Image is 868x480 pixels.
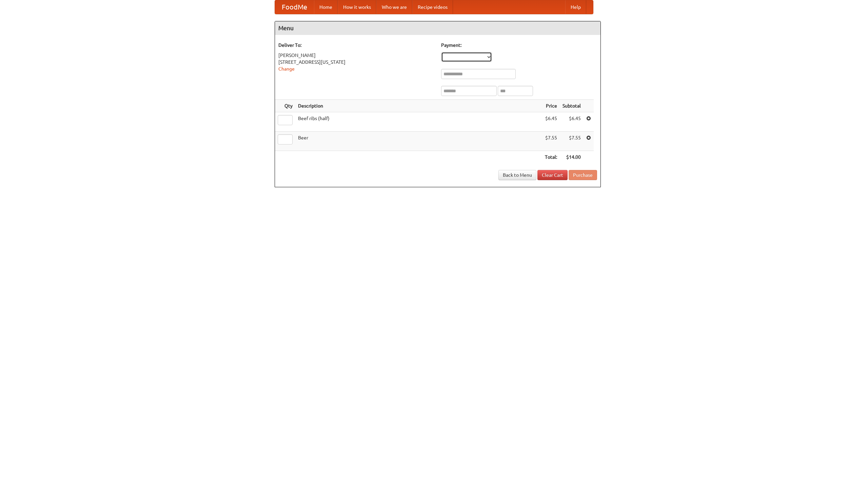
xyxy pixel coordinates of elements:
[560,112,584,132] td: $6.45
[560,132,584,151] td: $7.55
[565,0,586,14] a: Help
[376,0,412,14] a: Who we are
[560,100,584,112] th: Subtotal
[295,112,542,132] td: Beef ribs (half)
[542,100,560,112] th: Price
[542,112,560,132] td: $6.45
[412,0,453,14] a: Recipe videos
[275,0,314,14] a: FoodMe
[569,170,597,180] button: Purchase
[275,100,295,112] th: Qty
[441,42,597,49] h5: Payment:
[560,151,584,164] th: $14.00
[275,21,600,35] h4: Menu
[278,42,434,49] h5: Deliver To:
[295,132,542,151] td: Beer
[278,59,434,65] div: [STREET_ADDRESS][US_STATE]
[537,170,568,180] a: Clear Cart
[542,151,560,164] th: Total:
[278,66,295,72] a: Change
[498,170,536,180] a: Back to Menu
[278,52,434,59] div: [PERSON_NAME]
[314,0,338,14] a: Home
[295,100,542,112] th: Description
[338,0,376,14] a: How it works
[542,132,560,151] td: $7.55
